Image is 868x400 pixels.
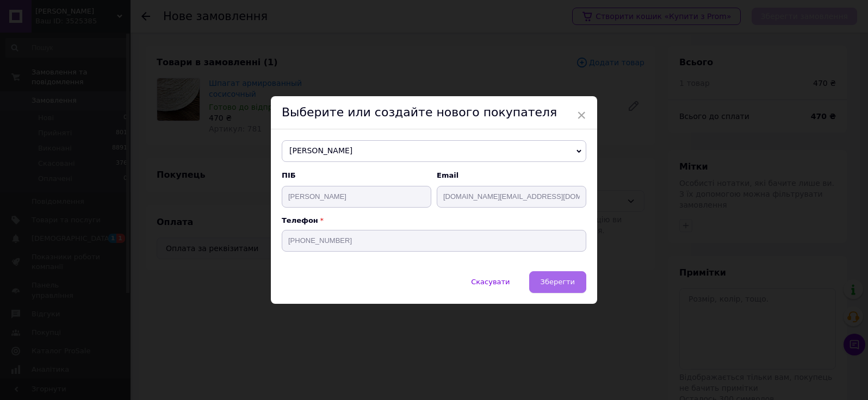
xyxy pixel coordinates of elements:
span: × [576,106,586,124]
div: Выберите или создайте нового покупателя [271,96,597,129]
input: +38 096 0000000 [282,230,586,252]
button: Скасувати [460,271,521,293]
span: ПІБ [282,171,431,180]
button: Зберегти [529,271,586,293]
span: Email [437,171,586,180]
span: [PERSON_NAME] [282,140,586,162]
span: Скасувати [471,278,510,286]
p: Телефон [282,216,586,224]
span: Зберегти [541,278,575,286]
